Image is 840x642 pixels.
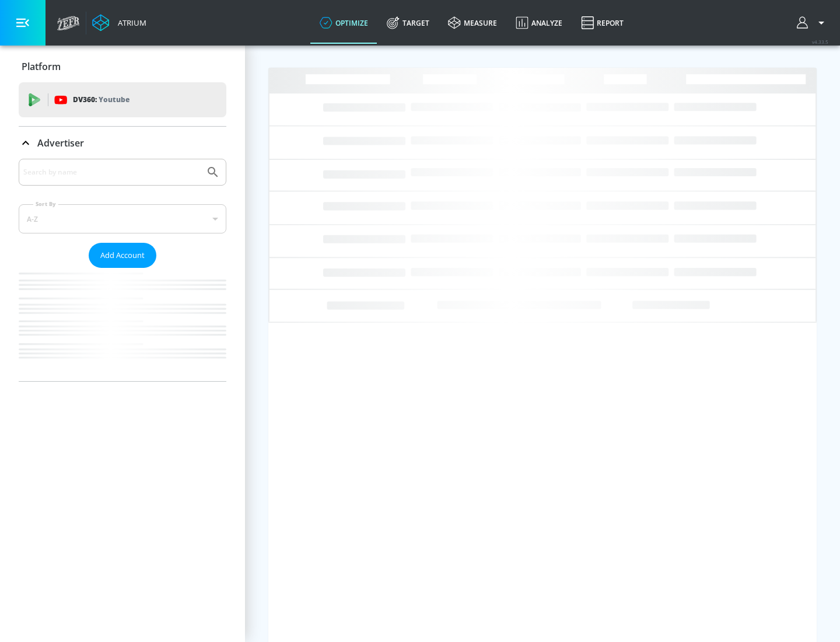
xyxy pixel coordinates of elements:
label: Sort By [33,200,58,208]
div: A-Z [19,204,226,233]
p: Youtube [99,93,129,106]
a: optimize [310,2,377,44]
span: Add Account [100,249,145,262]
div: DV360: Youtube [19,82,226,117]
a: Report [572,2,633,44]
input: Search by name [23,165,200,180]
button: Add Account [89,243,156,268]
p: Platform [22,60,61,73]
a: Analyze [506,2,572,44]
a: measure [439,2,506,44]
div: Advertiser [19,159,226,381]
div: Atrium [113,18,146,28]
div: Advertiser [19,127,226,159]
a: Atrium [92,14,146,32]
a: Target [377,2,439,44]
p: Advertiser [37,137,84,149]
div: Platform [19,50,226,83]
nav: list of Advertiser [19,268,226,381]
span: v 4.33.5 [812,39,828,45]
p: DV360: [73,93,129,106]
